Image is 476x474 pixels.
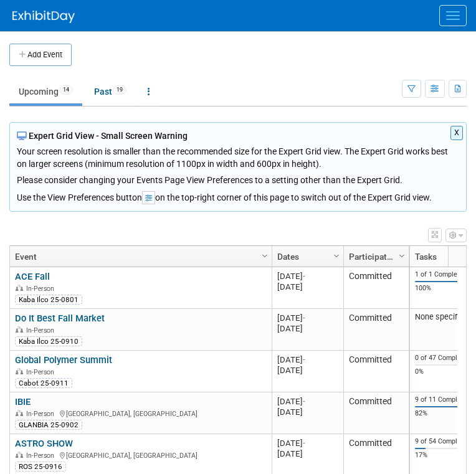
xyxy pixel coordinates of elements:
[303,272,305,281] span: -
[397,251,407,261] span: Column Settings
[450,126,464,140] button: X
[303,438,305,448] span: -
[277,396,338,407] div: [DATE]
[343,392,409,434] td: Committed
[343,267,409,309] td: Committed
[85,80,136,103] a: Past19
[260,251,270,261] span: Column Settings
[277,323,338,334] div: [DATE]
[15,354,112,366] a: Global Polymer Summit
[303,355,305,364] span: -
[343,309,409,351] td: Committed
[15,313,105,324] a: Do It Best Fall Market
[113,85,126,95] span: 19
[330,246,344,265] a: Column Settings
[59,85,73,95] span: 14
[303,397,305,406] span: -
[15,336,82,346] div: Kaba Ilco 25-0910
[26,452,58,460] span: In-Person
[349,246,401,267] a: Participation
[17,170,459,186] div: Please consider changing your Events Page View Preferences to a setting other than the Expert Grid.
[16,368,23,374] img: In-Person Event
[277,313,338,323] div: [DATE]
[259,246,272,265] a: Column Settings
[396,246,409,265] a: Column Settings
[277,438,338,448] div: [DATE]
[15,271,50,282] a: ACE Fall
[15,420,82,430] div: GLANBIA 25-0902
[15,408,266,419] div: [GEOGRAPHIC_DATA], [GEOGRAPHIC_DATA]
[277,282,338,292] div: [DATE]
[277,354,338,365] div: [DATE]
[26,410,58,418] span: In-Person
[303,313,305,323] span: -
[9,44,72,66] button: Add Event
[17,186,459,204] div: Use the View Preferences button on the top-right corner of this page to switch out of the Expert ...
[277,407,338,417] div: [DATE]
[277,246,335,267] a: Dates
[343,351,409,392] td: Committed
[15,246,264,267] a: Event
[16,285,23,291] img: In-Person Event
[15,295,82,305] div: Kaba Ilco 25-0801
[17,142,459,186] div: Your screen resolution is smaller than the recommended size for the Expert Grid view. The Expert ...
[15,462,66,472] div: ROS 25-0916
[9,80,82,103] a: Upcoming14
[26,285,58,293] span: In-Person
[12,11,75,23] img: ExhibitDay
[277,271,338,282] div: [DATE]
[277,365,338,376] div: [DATE]
[16,452,23,458] img: In-Person Event
[439,5,467,26] button: Menu
[17,130,459,142] div: Expert Grid View - Small Screen Warning
[26,368,58,376] span: In-Person
[26,326,58,334] span: In-Person
[16,410,23,416] img: In-Person Event
[15,378,72,388] div: Cabot 25-0911
[15,450,266,460] div: [GEOGRAPHIC_DATA], [GEOGRAPHIC_DATA]
[16,326,23,333] img: In-Person Event
[15,396,31,407] a: IBIE
[277,448,338,459] div: [DATE]
[331,251,341,261] span: Column Settings
[15,438,73,449] a: ASTRO SHOW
